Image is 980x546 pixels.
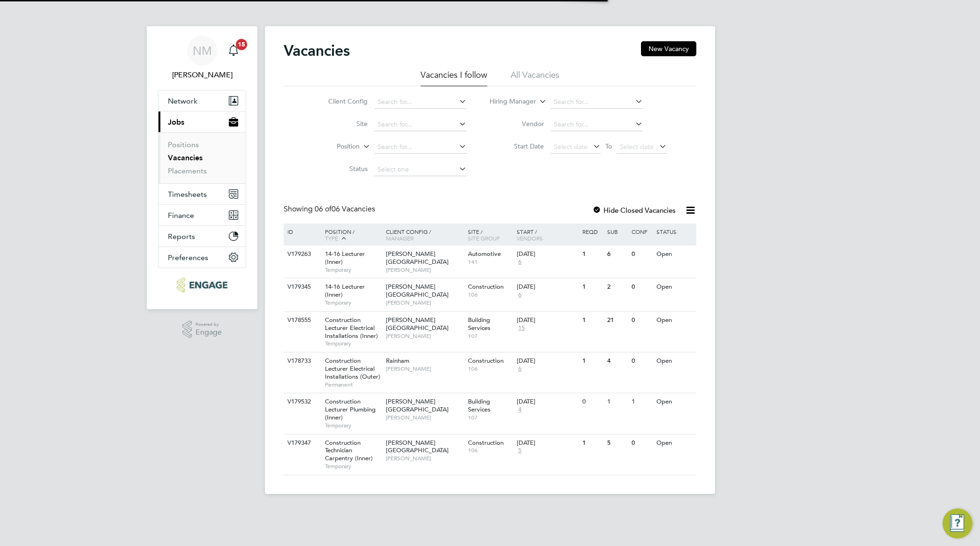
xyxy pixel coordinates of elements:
[196,321,222,329] span: Powered by
[325,397,376,421] span: Construction Lecturer Plumbing (Inner)
[468,234,500,242] span: Site Group
[158,36,246,81] a: NM[PERSON_NAME]
[158,90,246,111] button: Network
[384,224,466,246] div: Client Config /
[285,393,318,411] div: V179532
[468,447,513,454] span: 106
[168,153,203,162] a: Vacancies
[605,278,629,296] div: 2
[580,393,604,411] div: 0
[580,246,604,263] div: 1
[514,224,580,246] div: Start /
[318,224,384,247] div: Position /
[158,247,246,268] button: Preferences
[468,258,513,266] span: 141
[517,406,523,414] span: 4
[517,234,543,242] span: Vendors
[386,283,449,299] span: [PERSON_NAME][GEOGRAPHIC_DATA]
[374,163,467,176] input: Select one
[468,365,513,373] span: 106
[517,357,578,365] div: [DATE]
[314,120,368,128] label: Site
[325,463,381,470] span: Temporary
[517,324,526,332] span: 15
[285,434,318,452] div: V179347
[629,224,654,239] div: Conf
[468,316,490,332] span: Building Services
[654,312,695,329] div: Open
[468,291,513,299] span: 106
[386,357,409,365] span: Rainham
[580,312,604,329] div: 1
[315,204,375,214] span: 06 Vacancies
[482,97,536,106] label: Hiring Manager
[224,36,243,66] a: 15
[315,204,332,214] span: 06 of
[466,224,515,246] div: Site /
[168,253,208,262] span: Preferences
[285,278,318,296] div: V179345
[374,96,467,109] input: Search for...
[168,140,199,149] a: Positions
[654,246,695,263] div: Open
[182,321,222,338] a: Powered byEngage
[158,226,246,247] button: Reports
[605,246,629,263] div: 6
[284,204,377,214] div: Showing
[629,312,654,329] div: 0
[605,434,629,452] div: 5
[620,142,654,151] span: Select date
[168,97,197,105] span: Network
[374,118,467,131] input: Search for...
[605,224,629,239] div: Sub
[374,141,467,154] input: Search for...
[580,224,604,239] div: Reqd
[306,142,360,151] label: Position
[325,234,338,242] span: Type
[468,357,504,365] span: Construction
[603,140,615,152] span: To
[629,352,654,370] div: 0
[168,166,207,175] a: Placements
[421,69,487,86] li: Vacancies I follow
[285,352,318,370] div: V178733
[325,299,381,307] span: Temporary
[629,246,654,263] div: 0
[325,316,378,340] span: Construction Lecturer Electrical Installations (Inner)
[942,509,972,539] button: Engage Resource Center
[511,69,559,86] li: All Vacancies
[285,246,318,263] div: V179263
[468,250,501,258] span: Automotive
[517,291,523,299] span: 6
[468,397,490,413] span: Building Services
[468,439,504,447] span: Construction
[641,41,696,56] button: New Vacancy
[386,250,449,266] span: [PERSON_NAME][GEOGRAPHIC_DATA]
[325,283,365,299] span: 14-16 Lecturer (Inner)
[629,393,654,411] div: 1
[517,258,523,266] span: 6
[158,132,246,183] div: Jobs
[386,455,463,462] span: [PERSON_NAME]
[517,283,578,291] div: [DATE]
[325,357,380,381] span: Construction Lecturer Electrical Installations (Outer)
[654,393,695,411] div: Open
[386,365,463,373] span: [PERSON_NAME]
[517,398,578,406] div: [DATE]
[158,184,246,204] button: Timesheets
[386,414,463,421] span: [PERSON_NAME]
[386,234,414,242] span: Manager
[168,211,194,220] span: Finance
[158,205,246,225] button: Finance
[517,250,578,258] div: [DATE]
[629,434,654,452] div: 0
[654,278,695,296] div: Open
[468,414,513,421] span: 107
[168,232,195,241] span: Reports
[177,277,227,292] img: ncclondon-logo-retina.png
[193,45,212,57] span: NM
[605,393,629,411] div: 1
[490,142,544,150] label: Start Date
[236,39,247,50] span: 15
[168,190,207,199] span: Timesheets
